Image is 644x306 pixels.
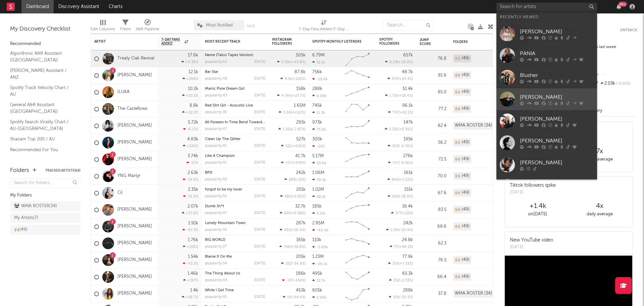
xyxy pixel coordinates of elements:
[190,103,198,108] div: 8.8k
[392,161,399,165] span: 707
[420,55,446,63] div: 76.8
[188,238,198,242] div: 1.76k
[14,226,28,234] div: 🙌🏼 ( 49 )
[569,156,631,164] div: daily average
[284,228,291,232] span: 492
[296,221,306,225] div: 287k
[205,238,225,242] a: BIG WORLD
[182,110,198,115] div: +32.2 %
[10,225,80,235] a: 🙌🏼(49)
[312,94,327,98] div: 6.09k
[281,60,290,64] span: 5.55k
[496,3,597,11] input: Search for artists
[392,144,399,148] span: 300
[342,235,373,252] svg: Chart title
[136,25,159,33] div: A&R Pipeline
[182,77,198,81] div: +208 %
[312,120,322,125] div: 973k
[453,172,471,180] div: 🙌🏼 (49)
[254,144,265,148] div: [DATE]
[205,70,265,74] div: Bar Star
[188,53,198,57] div: 17.6k
[205,178,227,181] div: popularity: 58
[292,144,305,148] span: +406 %
[280,77,306,81] div: ( )
[342,84,373,101] svg: Chart title
[280,228,306,232] div: ( )
[296,53,306,57] div: 505k
[117,89,129,95] a: ILUKA
[420,156,446,164] div: 72.5
[293,128,305,131] span: -7.87 %
[205,194,227,198] div: popularity: 55
[281,144,306,148] div: ( )
[285,77,292,81] span: 9.5k
[281,94,291,98] span: 4.76k
[496,45,597,67] a: PANIA
[283,111,293,115] span: 5.04k
[117,56,154,61] a: Treaty Oak Revival
[390,228,399,232] span: 1.19k
[453,105,471,113] div: 🙌🏼 (49)
[278,127,306,131] div: ( )
[205,221,265,225] div: Lonely Mountain Town
[496,23,597,45] a: [PERSON_NAME]
[496,110,597,132] a: [PERSON_NAME]
[120,17,131,36] div: Filters
[292,195,305,199] span: +5.95 %
[205,40,255,44] div: Most Recent Track
[420,72,446,80] div: 81.6
[312,178,326,182] div: 39.5k
[453,40,503,44] div: Folders
[312,154,324,158] div: 5.17M
[342,118,373,134] svg: Chart title
[453,206,471,214] div: 🙌🏼 (49)
[285,161,292,165] span: 457
[510,237,553,244] div: New YouTube video
[205,70,218,74] a: Bar Star
[10,50,74,63] a: Algorithmic A&R Assistant ([GEOGRAPHIC_DATA])
[453,222,471,230] div: 🙌🏼 (49)
[117,157,152,162] a: [PERSON_NAME]
[188,87,198,91] div: 10.2k
[453,155,471,163] div: 🙌🏼 (49)
[45,169,80,172] button: Tracked Artists(64)
[312,144,325,148] div: -292
[296,187,306,192] div: 201k
[453,138,471,146] div: 🙌🏼 (49)
[291,212,305,215] span: +9.28 %
[510,182,556,189] div: Tiktok followers spike
[182,211,198,215] div: +37.8 %
[247,24,255,28] button: Save
[10,67,74,81] a: [PERSON_NAME] Assistant / ANZ
[294,111,305,115] span: +112 %
[205,104,265,107] div: Red Dirt Girl - Acoustic Live
[254,77,265,81] div: [DATE]
[400,111,412,115] span: +22.1 %
[569,202,631,210] div: 4 x
[453,122,494,130] div: WMA ROSTER (34)
[117,207,152,213] a: [PERSON_NAME]
[10,167,29,175] div: Folders
[400,195,412,199] span: -28.8 %
[206,23,233,28] span: Most Notified
[294,70,306,74] div: 87.8k
[254,194,265,198] div: [DATE]
[205,171,212,175] a: BPD
[297,178,305,182] span: -21 %
[569,210,631,218] div: daily average
[420,172,446,180] div: 70.0
[205,104,253,107] a: Red Dirt Girl - Acoustic Live
[403,53,413,57] div: 657k
[403,154,413,158] div: 276k
[496,132,597,154] a: [PERSON_NAME]
[392,195,399,199] span: 620
[388,144,413,148] div: ( )
[342,168,373,185] svg: Chart title
[277,60,306,64] div: ( )
[420,105,446,113] div: 77.2
[342,218,373,235] svg: Chart title
[420,206,446,214] div: 83.5
[94,40,145,44] div: Artist
[289,178,296,182] span: 289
